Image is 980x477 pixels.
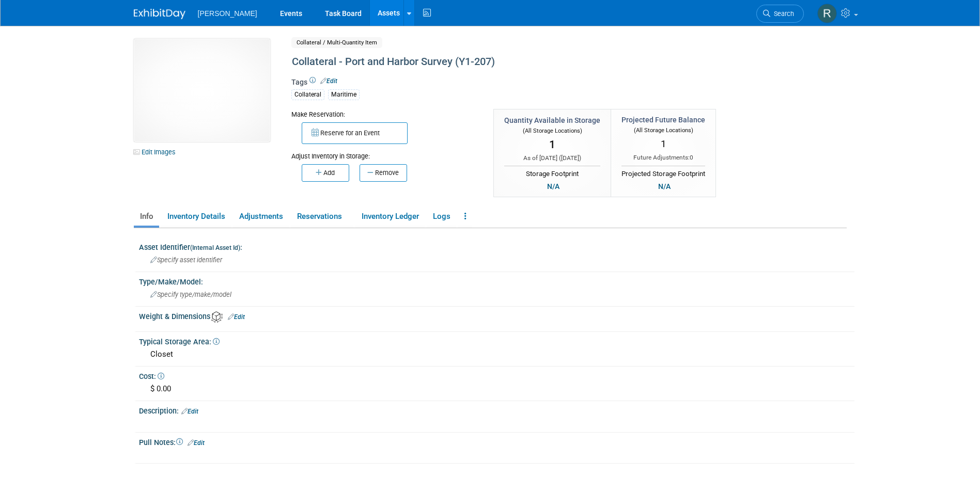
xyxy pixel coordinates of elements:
span: Search [770,10,794,18]
div: As of [DATE] ( ) [504,154,600,163]
span: Specify asset identifier [150,256,222,264]
div: Storage Footprint [504,166,600,179]
div: Type/Make/Model: [139,274,854,287]
img: Rebecca Deis [817,4,837,23]
div: (All Storage Locations) [621,125,705,135]
span: [PERSON_NAME] [198,9,257,18]
div: Weight & Dimensions [139,309,854,323]
div: N/A [544,181,563,192]
a: Search [756,5,804,23]
span: Specify type/make/model [150,291,231,298]
div: Description: [139,403,854,417]
div: Closet [147,346,847,362]
a: Edit [188,439,205,447]
div: Pull Notes: [139,435,854,448]
div: N/A [655,181,674,192]
div: Projected Future Balance [621,115,705,125]
a: Edit Images [134,146,180,158]
span: Collateral / Multi-Quantity Item [291,37,382,48]
img: View Images [134,39,270,142]
img: ExhibitDay [134,9,185,19]
div: Make Reservation: [291,109,478,119]
div: Collateral [291,89,324,100]
a: Inventory Ledger [355,208,425,226]
div: Maritime [328,89,360,100]
a: Edit [228,313,245,321]
a: Edit [320,77,337,85]
div: Tags [291,77,761,107]
a: Info [134,208,159,226]
span: 1 [661,138,666,150]
div: $ 0.00 [147,381,847,397]
div: Collateral - Port and Harbor Survey (Y1-207) [288,53,761,71]
div: Quantity Available in Storage [504,115,600,125]
div: Asset Identifier : [139,240,854,252]
span: 1 [549,138,555,151]
small: (Internal Asset Id) [190,244,240,251]
button: Remove [360,164,407,182]
div: Future Adjustments: [621,153,705,162]
a: Inventory Details [161,208,231,226]
button: Add [302,164,349,182]
a: Adjustments [233,208,289,226]
div: Adjust Inventory in Storage: [291,144,478,161]
div: Cost: [139,369,854,381]
span: 0 [690,154,693,161]
span: Typical Storage Area: [139,338,220,346]
span: [DATE] [561,154,579,162]
button: Reserve for an Event [302,122,408,144]
a: Edit [181,408,198,415]
div: (All Storage Locations) [504,125,600,135]
div: Projected Storage Footprint [621,166,705,179]
a: Logs [427,208,456,226]
a: Reservations [291,208,353,226]
img: Asset Weight and Dimensions [211,311,223,323]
